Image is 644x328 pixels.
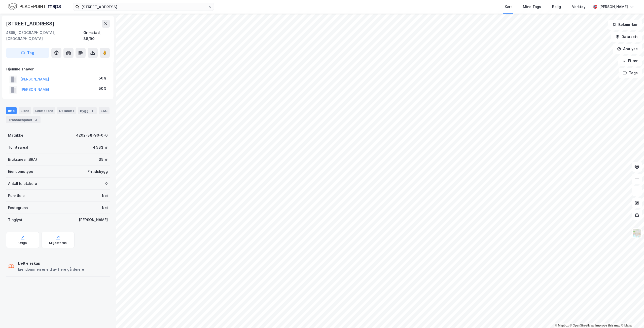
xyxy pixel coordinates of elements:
div: 35 ㎡ [99,156,108,162]
div: 4885, [GEOGRAPHIC_DATA], [GEOGRAPHIC_DATA] [6,30,83,42]
div: Fritidsbygg [88,169,108,175]
div: Bygg [78,107,97,114]
div: 4202-38-90-0-0 [76,132,108,138]
div: Origo [18,241,27,245]
a: Mapbox [555,324,569,327]
div: Datasett [57,107,76,114]
div: Info [6,107,17,114]
div: Kart [505,4,512,10]
button: Tag [6,48,49,58]
div: Antall leietakere [8,181,37,187]
button: Bokmerker [608,20,642,30]
input: Søk på adresse, matrikkel, gårdeiere, leietakere eller personer [79,3,208,11]
div: Punktleie [8,193,25,199]
img: Z [632,228,642,238]
div: Festegrunn [8,205,28,211]
div: Verktøy [572,4,586,10]
div: 3 [33,117,39,122]
button: Filter [618,56,642,66]
div: Tomteareal [8,144,28,150]
div: ESG [99,107,110,114]
div: 50% [99,75,106,81]
div: Nei [102,193,108,199]
div: Miljøstatus [49,241,67,245]
div: Tinglyst [8,217,22,223]
div: Bruksareal (BRA) [8,156,37,162]
button: Analyse [613,44,642,54]
div: Eiendommen er eid av flere gårdeiere [18,266,84,272]
div: 4 533 ㎡ [93,144,108,150]
div: Kontrollprogram for chat [619,304,644,328]
button: Datasett [611,32,642,42]
div: Mine Tags [523,4,541,10]
div: 0 [105,181,108,187]
div: Eiere [19,107,31,114]
div: Matrikkel [8,132,24,138]
div: Leietakere [33,107,55,114]
div: 50% [99,86,106,92]
div: Delt eieskap [18,260,84,266]
div: 1 [90,108,95,113]
div: [PERSON_NAME] [79,217,108,223]
div: [PERSON_NAME] [599,4,628,10]
div: Hjemmelshaver [6,66,110,72]
div: Grimstad, 38/90 [83,30,110,42]
div: Bolig [552,4,561,10]
img: logo.f888ab2527a4732fd821a326f86c7f29.svg [8,2,61,11]
div: Nei [102,205,108,211]
div: Transaksjoner [6,116,41,123]
a: OpenStreetMap [570,324,594,327]
a: Improve this map [595,324,620,327]
button: Tags [619,68,642,78]
div: Eiendomstype [8,169,33,175]
div: [STREET_ADDRESS] [6,20,55,28]
iframe: Chat Widget [619,304,644,328]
